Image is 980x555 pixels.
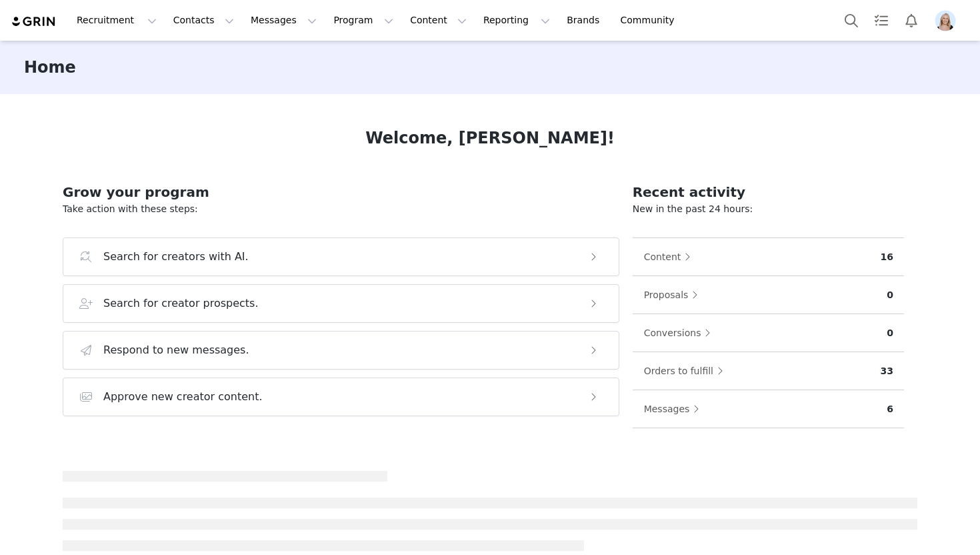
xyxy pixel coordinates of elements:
[24,55,76,79] h3: Home
[63,237,619,276] button: Search for creators with AI.
[402,5,475,35] button: Content
[559,5,611,35] a: Brands
[165,5,242,35] button: Contacts
[867,5,896,35] a: Tasks
[69,5,165,35] button: Recruitment
[11,15,57,28] img: grin logo
[643,360,730,382] button: Orders to fulfill
[643,284,705,306] button: Proposals
[643,398,707,420] button: Messages
[887,402,893,416] p: 6
[837,5,866,35] button: Search
[103,249,249,265] h3: Search for creators with AI.
[63,284,619,323] button: Search for creator prospects.
[927,10,969,31] button: Profile
[643,246,698,267] button: Content
[325,5,401,35] button: Program
[881,364,893,378] p: 33
[365,126,615,150] h1: Welcome, [PERSON_NAME]!
[63,182,619,202] h2: Grow your program
[633,182,904,202] h2: Recent activity
[103,389,263,405] h3: Approve new creator content.
[897,5,926,35] button: Notifications
[63,202,619,216] p: Take action with these steps:
[243,5,325,35] button: Messages
[63,378,619,416] button: Approve new creator content.
[881,250,893,264] p: 16
[613,5,689,35] a: Community
[475,5,558,35] button: Reporting
[935,10,956,31] img: f80c52dd-2235-41a6-9d2f-4759e133f372.png
[103,342,249,358] h3: Respond to new messages.
[887,326,893,340] p: 0
[643,322,718,344] button: Conversions
[633,202,904,216] p: New in the past 24 hours:
[887,288,893,302] p: 0
[103,296,259,312] h3: Search for creator prospects.
[63,331,619,370] button: Respond to new messages.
